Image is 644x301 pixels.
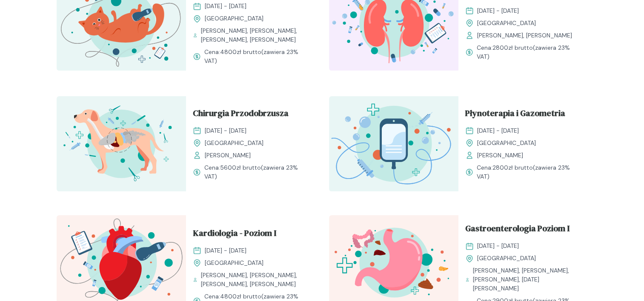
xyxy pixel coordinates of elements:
span: [PERSON_NAME], [PERSON_NAME], [PERSON_NAME], [DATE][PERSON_NAME] [473,266,581,293]
span: 4800 zł brutto [220,48,261,56]
span: [GEOGRAPHIC_DATA] [205,258,263,267]
span: [DATE] - [DATE] [205,126,246,135]
span: [DATE] - [DATE] [477,241,519,250]
span: [PERSON_NAME], [PERSON_NAME], [PERSON_NAME], [PERSON_NAME] [201,26,309,44]
img: ZpbG-B5LeNNTxNnI_ChiruJB_T.svg [57,96,186,191]
span: [DATE] - [DATE] [477,6,519,15]
span: [PERSON_NAME], [PERSON_NAME], [PERSON_NAME], [PERSON_NAME] [201,271,309,289]
a: Płynoterapia i Gazometria [465,107,581,123]
span: 4800 zł brutto [220,292,261,300]
a: Chirurgia Przodobrzusza [193,107,309,123]
span: [GEOGRAPHIC_DATA] [477,139,536,148]
span: 5600 zł brutto [220,164,261,171]
span: [GEOGRAPHIC_DATA] [205,139,263,148]
span: 2800 zł brutto [492,164,533,171]
span: [GEOGRAPHIC_DATA] [477,254,536,263]
span: [GEOGRAPHIC_DATA] [205,14,263,23]
span: Cena: (zawiera 23% VAT) [204,48,309,65]
span: [DATE] - [DATE] [477,126,519,135]
span: [PERSON_NAME], [PERSON_NAME] [477,31,572,40]
span: Gastroenterologia Poziom I [465,222,570,238]
span: Cena: (zawiera 23% VAT) [477,43,581,61]
span: Chirurgia Przodobrzusza [193,107,289,123]
span: [PERSON_NAME] [205,151,251,160]
a: Gastroenterologia Poziom I [465,222,581,238]
span: 2800 zł brutto [492,44,533,51]
span: [GEOGRAPHIC_DATA] [477,19,536,28]
span: [PERSON_NAME] [477,151,523,160]
span: [DATE] - [DATE] [205,2,246,11]
img: Zpay8B5LeNNTxNg0_P%C5%82ynoterapia_T.svg [329,96,458,191]
span: Cena: (zawiera 23% VAT) [477,163,581,181]
span: Kardiologia - Poziom I [193,227,276,243]
span: [DATE] - [DATE] [205,246,246,255]
span: Cena: (zawiera 23% VAT) [204,163,309,181]
span: Płynoterapia i Gazometria [465,107,565,123]
a: Kardiologia - Poziom I [193,227,309,243]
